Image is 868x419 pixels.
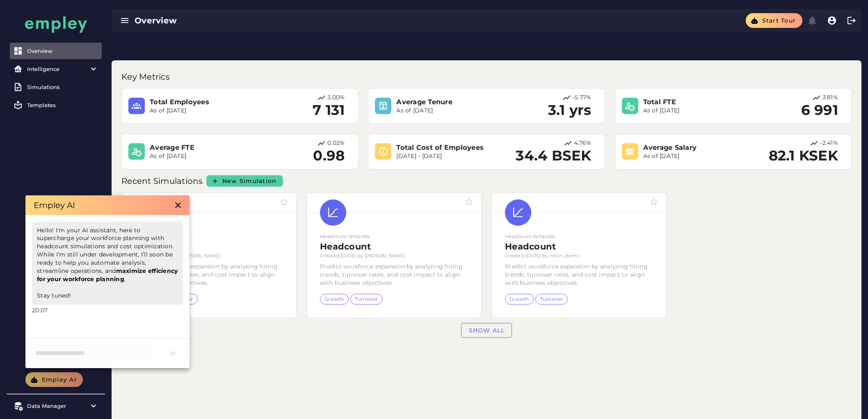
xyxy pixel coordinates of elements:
[761,17,796,24] span: Start tour
[801,102,838,119] h2: 6 991
[121,174,205,188] p: Recent Simulations
[25,372,83,387] button: Empley AI
[548,102,592,119] h2: 3.1 yrs
[313,102,345,119] h2: 7 131
[769,148,838,164] h2: 82.1 KSEK
[27,84,98,90] div: Simulations
[121,70,171,83] p: Key Metrics
[150,97,261,107] h3: Total Employees
[746,13,802,28] button: Start tour
[41,376,76,383] span: Empley AI
[150,107,261,115] p: As of [DATE]
[574,139,591,148] p: 4.76%
[10,97,102,113] a: Templates
[327,139,345,148] p: 0.02%
[222,177,277,185] span: New Simulation
[643,97,755,107] h3: Total FTE
[206,175,283,187] a: New Simulation
[643,152,755,160] p: As of [DATE]
[135,15,440,26] div: Overview
[27,102,98,108] div: Templates
[150,152,261,160] p: As of [DATE]
[27,403,85,409] div: Data Manager
[10,43,102,59] a: Overview
[32,307,183,315] div: 20:07
[820,139,838,148] p: -2.41%
[37,227,178,300] span: Hello! I'm your AI assistant, here to supercharge your workforce planning with headcount simulati...
[461,323,512,338] a: Show all
[643,143,755,152] h3: Average Salary
[27,48,98,54] div: Overview
[313,148,345,164] h2: 0.98
[396,152,508,160] p: [DATE] - [DATE]
[27,66,85,72] div: Intelligence
[396,97,508,107] h3: Average Tenure
[516,148,591,164] h2: 34.4 BSEK
[327,94,345,102] p: 3.00%
[468,327,505,334] span: Show all
[396,143,508,152] h3: Total Cost of Employees
[573,94,592,102] p: -5.77%
[822,94,838,102] p: 3.81%
[10,79,102,95] a: Simulations
[396,107,508,115] p: As of [DATE]
[150,143,261,152] h3: Average FTE
[34,199,101,211] div: Empley AI
[643,107,755,115] p: As of [DATE]
[37,267,178,283] b: maximize efficiency for your workforce planning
